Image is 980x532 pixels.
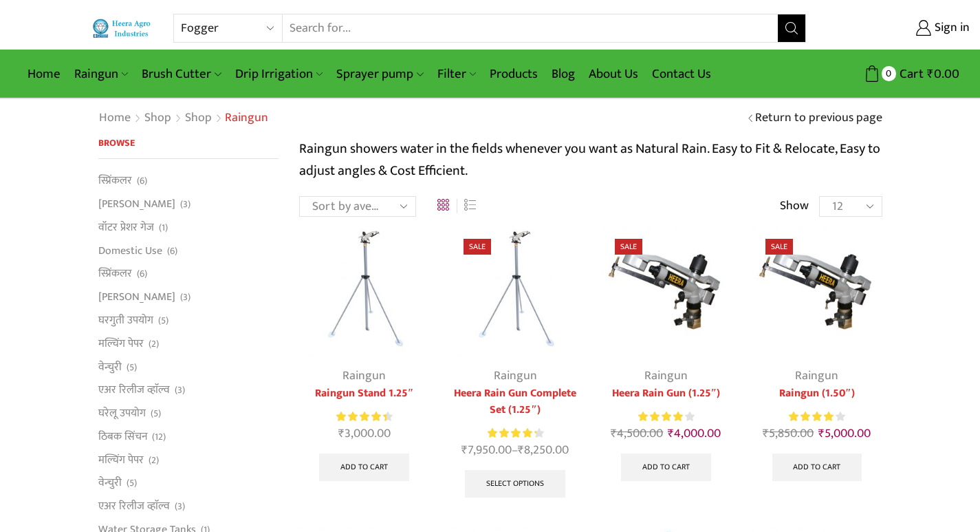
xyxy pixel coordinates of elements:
[780,198,809,215] span: Show
[21,58,67,90] a: Home
[151,407,161,421] span: (5)
[159,221,168,235] span: (1)
[67,58,135,90] a: Raingun
[98,193,175,216] a: [PERSON_NAME]
[818,423,825,444] span: ₹
[827,16,970,41] a: Sign in
[611,423,617,444] span: ₹
[283,14,778,42] input: Search for...
[137,174,147,188] span: (6)
[167,244,177,258] span: (6)
[225,111,268,126] h1: Raingun
[450,225,580,355] img: Heera Rain Gun Complete Set
[752,385,882,402] a: Raingun (1.50″)
[488,426,536,440] span: Rated out of 5
[820,61,959,87] a: 0 Cart ₹0.00
[931,19,970,37] span: Sign in
[137,267,147,281] span: (6)
[98,262,132,286] a: स्प्रिंकलर
[127,361,137,374] span: (5)
[644,365,688,386] a: Raingun
[158,314,168,328] span: (5)
[431,58,483,90] a: Filter
[98,135,135,151] span: Browse
[763,423,814,444] bdi: 5,850.00
[765,239,793,255] span: Sale
[789,409,845,424] div: Rated 4.00 out of 5
[180,290,190,304] span: (3)
[98,448,144,471] a: मल्चिंग पेपर
[582,58,645,90] a: About Us
[896,65,924,83] span: Cart
[772,454,862,481] a: Add to cart: “Raingun (1.50")”
[601,225,731,355] img: Heera Raingun 1.50
[98,495,170,518] a: एअर रिलीज व्हाॅल्व
[882,66,896,81] span: 0
[818,423,871,444] bdi: 5,000.00
[668,423,674,444] span: ₹
[450,441,580,460] span: –
[795,365,838,386] a: Raingun
[461,440,468,460] span: ₹
[98,109,131,127] a: Home
[336,409,392,424] div: Rated 4.50 out of 5
[319,454,409,481] a: Add to cart: “Raingun Stand 1.25"”
[175,500,185,513] span: (3)
[98,308,153,332] a: घरगुती उपयोग
[763,423,769,444] span: ₹
[299,138,882,182] p: Raingun showers water in the fields whenever you want as Natural Rain. Easy to Fit & Relocate, Ea...
[464,239,491,255] span: Sale
[494,365,537,386] a: Raingun
[465,470,565,498] a: Select options for “Heera Rain Gun Complete Set (1.25")”
[488,426,543,440] div: Rated 4.38 out of 5
[638,409,683,424] span: Rated out of 5
[180,198,190,211] span: (3)
[638,409,694,424] div: Rated 4.00 out of 5
[299,196,416,217] select: Shop order
[329,58,430,90] a: Sprayer pump
[615,239,642,255] span: Sale
[778,14,805,42] button: Search button
[98,239,162,262] a: Domestic Use
[545,58,582,90] a: Blog
[98,173,132,192] a: स्प्रिंकलर
[338,423,391,444] bdi: 3,000.00
[152,430,166,444] span: (12)
[98,332,144,355] a: मल्चिंग पेपर
[299,225,429,355] img: Raingun Stand 1.25"
[645,58,718,90] a: Contact Us
[98,402,146,425] a: घरेलू उपयोग
[342,365,386,386] a: Raingun
[601,385,731,402] a: Heera Rain Gun (1.25″)
[184,109,213,127] a: Shop
[621,454,711,481] a: Add to cart: “Heera Rain Gun (1.25")”
[518,440,569,460] bdi: 8,250.00
[149,337,159,351] span: (2)
[98,379,170,402] a: एअर रिलीज व्हाॅल्व
[175,383,185,397] span: (3)
[98,471,122,495] a: वेन्चुरी
[611,423,663,444] bdi: 4,500.00
[789,409,834,424] span: Rated out of 5
[752,225,882,355] img: Heera Raingun 1.50
[518,440,524,460] span: ₹
[336,409,386,424] span: Rated out of 5
[755,109,882,127] a: Return to previous page
[450,385,580,418] a: Heera Rain Gun Complete Set (1.25″)
[927,63,959,85] bdi: 0.00
[149,454,159,467] span: (2)
[135,58,228,90] a: Brush Cutter
[98,109,268,127] nav: Breadcrumb
[98,425,147,448] a: ठिबक सिंचन
[228,58,329,90] a: Drip Irrigation
[338,423,345,444] span: ₹
[927,63,934,85] span: ₹
[299,385,429,402] a: Raingun Stand 1.25″
[98,215,154,239] a: वॉटर प्रेशर गेज
[144,109,172,127] a: Shop
[98,286,175,309] a: [PERSON_NAME]
[668,423,721,444] bdi: 4,000.00
[127,476,137,490] span: (5)
[98,355,122,379] a: वेन्चुरी
[483,58,545,90] a: Products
